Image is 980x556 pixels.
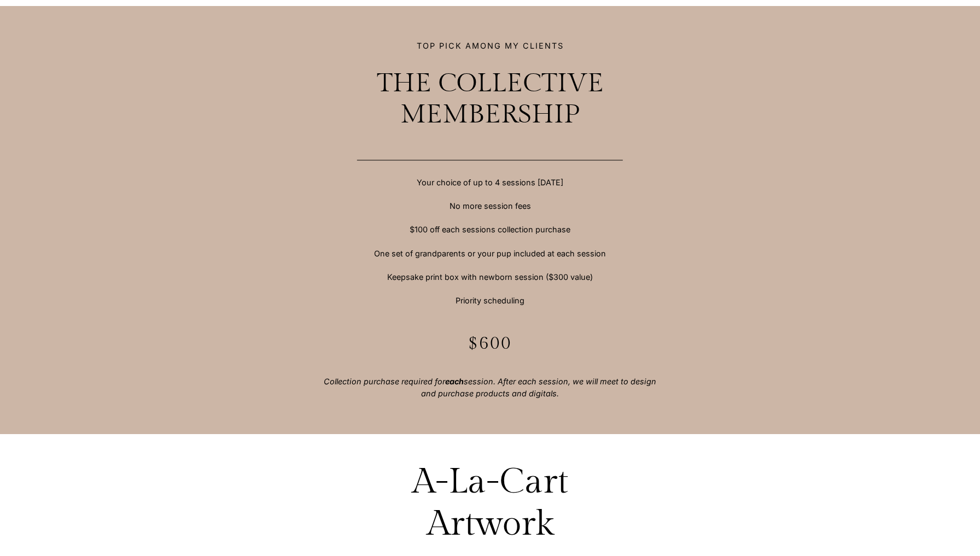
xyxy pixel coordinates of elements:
h2: the collective membership [324,68,656,131]
h2: $600 [324,333,656,367]
h5: Top Pick Among My Clients [324,41,656,63]
p: Your choice of up to 4 sessions [DATE] No more session fees $100 off each sessions collection pur... [324,177,656,307]
h2: A-La-Cart Artwork [351,461,629,546]
em: Collection purchase required for session. After each session, we will meet to design and purchase... [324,377,656,398]
strong: each [445,377,464,386]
